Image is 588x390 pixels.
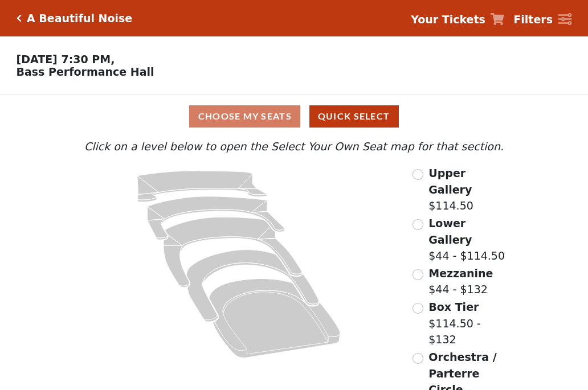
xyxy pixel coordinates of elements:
strong: Your Tickets [411,13,485,26]
button: Quick Select [309,105,399,128]
span: Upper Gallery [428,167,472,196]
path: Upper Gallery - Seats Available: 275 [137,171,267,202]
a: Filters [513,11,571,28]
label: $114.50 [428,165,507,214]
label: $114.50 - $132 [428,299,507,348]
path: Lower Gallery - Seats Available: 43 [148,196,285,240]
span: Box Tier [428,301,479,313]
a: Your Tickets [411,11,504,28]
label: $44 - $114.50 [428,215,507,264]
a: Click here to go back to filters [17,14,22,22]
label: $44 - $132 [428,265,493,298]
path: Orchestra / Parterre Circle - Seats Available: 14 [209,279,341,358]
strong: Filters [513,13,553,26]
h5: A Beautiful Noise [27,12,132,25]
span: Lower Gallery [428,217,472,246]
p: Click on a level below to open the Select Your Own Seat map for that section. [81,138,507,155]
span: Mezzanine [428,267,493,280]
